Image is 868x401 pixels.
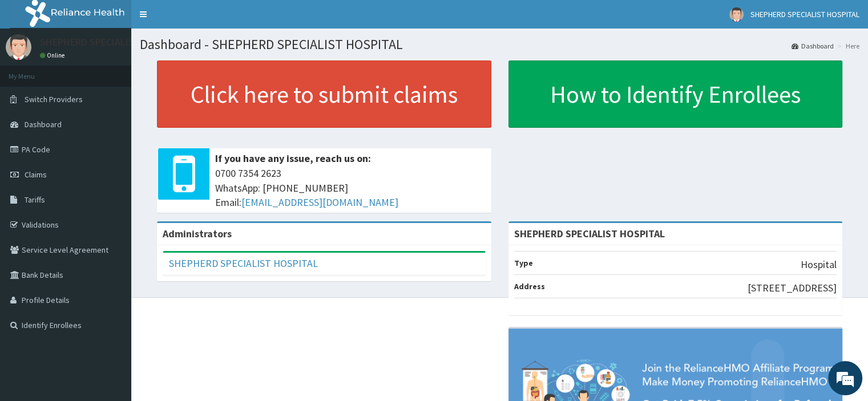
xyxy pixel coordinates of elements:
a: [EMAIL_ADDRESS][DOMAIN_NAME] [241,196,398,209]
a: Online [40,51,67,59]
img: User Image [729,7,744,22]
li: Here [835,41,859,51]
a: How to Identify Enrollees [508,60,843,128]
div: Minimize live chat window [187,6,215,33]
b: If you have any issue, reach us on: [215,152,371,165]
b: Administrators [163,227,232,240]
b: Address [514,281,545,291]
span: 0700 7354 2623 WhatsApp: [PHONE_NUMBER] Email: [215,166,486,210]
b: Type [514,258,533,268]
strong: SHEPHERD SPECIALIST HOSPITAL [514,227,665,240]
img: User Image [6,34,31,60]
div: Chat with us now [59,64,192,79]
img: d_794563401_company_1708531726252_794563401 [21,57,46,86]
a: Click here to submit claims [157,60,491,128]
span: Dashboard [25,119,62,129]
p: [STREET_ADDRESS] [748,281,837,295]
span: Switch Providers [25,94,83,104]
h1: Dashboard - SHEPHERD SPECIALIST HOSPITAL [140,37,859,52]
span: Tariffs [25,195,45,205]
p: Hospital [801,257,837,272]
a: SHEPHERD SPECIALIST HOSPITAL [169,257,318,270]
span: SHEPHERD SPECIALIST HOSPITAL [750,9,859,19]
textarea: Type your message and hit 'Enter' [6,274,217,314]
span: Claims [25,169,47,180]
a: Dashboard [792,41,834,51]
span: We're online! [66,125,158,240]
p: SHEPHERD SPECIALIST HOSPITAL [40,37,187,47]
